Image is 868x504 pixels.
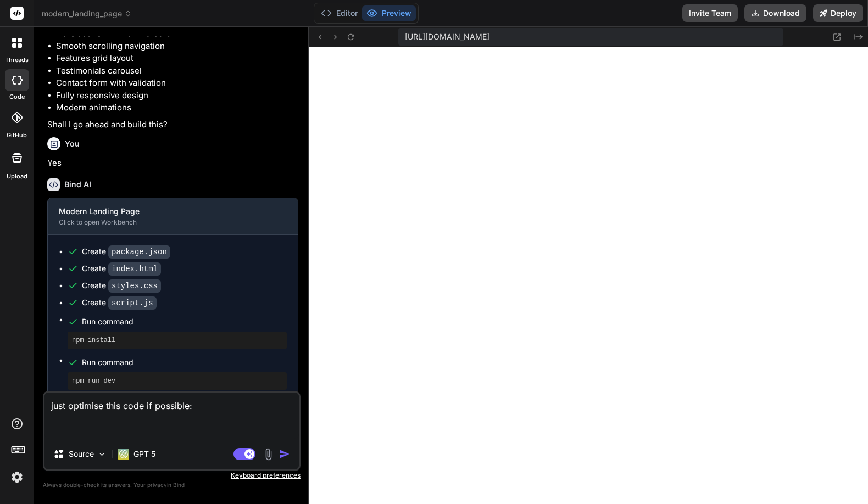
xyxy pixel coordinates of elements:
[108,279,161,293] code: styles.css
[59,218,269,227] div: Click to open Workbench
[7,131,27,140] label: GitHub
[82,316,287,327] span: Run command
[56,65,298,77] li: Testimonials carousel
[362,5,416,21] button: Preview
[56,40,298,53] li: Smooth scrolling navigation
[65,138,80,149] h6: You
[97,450,107,459] img: Pick Models
[82,280,161,292] div: Create
[43,480,301,490] p: Always double-check its answers. Your in Bind
[405,31,489,42] span: [URL][DOMAIN_NAME]
[9,92,25,102] label: code
[744,4,806,22] button: Download
[108,296,157,310] code: script.js
[82,357,287,368] span: Run command
[7,172,27,181] label: Upload
[42,8,132,19] span: modern_landing_page
[147,481,167,488] span: privacy
[279,449,290,460] img: icon
[813,4,863,22] button: Deploy
[56,52,298,65] li: Features grid layout
[108,262,161,276] code: index.html
[56,102,298,114] li: Modern animations
[262,448,275,461] img: attachment
[5,55,29,65] label: threads
[316,5,362,21] button: Editor
[48,198,280,234] button: Modern Landing PageClick to open Workbench
[56,89,298,102] li: Fully responsive design
[133,449,155,460] p: GPT 5
[47,119,298,131] p: Shall I go ahead and build this?
[56,77,298,89] li: Contact form with validation
[108,245,170,259] code: package.json
[72,336,282,345] pre: npm install
[44,393,299,439] textarea: just optimise this code if possible:
[82,246,170,257] div: Create
[82,263,161,275] div: Create
[118,449,129,460] img: GPT 5
[8,468,26,486] img: settings
[43,471,301,480] p: Keyboard preferences
[682,4,738,22] button: Invite Team
[82,297,157,309] div: Create
[59,206,269,217] div: Modern Landing Page
[47,157,298,170] p: Yes
[64,179,91,190] h6: Bind AI
[309,47,868,504] iframe: Preview
[72,377,282,385] pre: npm run dev
[69,449,94,460] p: Source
